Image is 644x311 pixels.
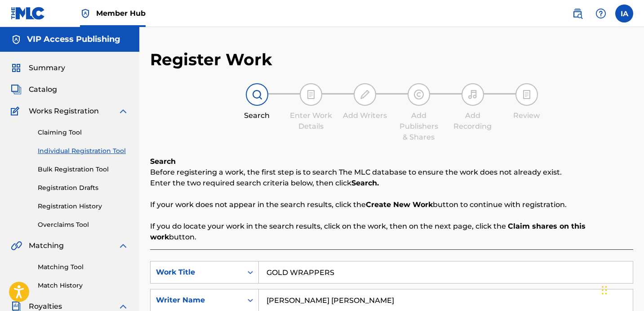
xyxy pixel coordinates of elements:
[11,34,22,45] img: Accounts
[467,89,478,100] img: step indicator icon for Add Recording
[80,8,91,19] img: Top Rightsholder
[11,63,65,73] a: SummarySummary
[599,268,644,311] iframe: Chat Widget
[38,128,129,137] a: Claiming Tool
[602,277,607,304] div: Drag
[504,110,549,121] div: Review
[595,8,606,19] img: help
[413,89,424,100] img: step indicator icon for Add Publishers & Shares
[306,89,316,100] img: step indicator icon for Enter Work Details
[156,267,237,278] div: Work Title
[11,63,22,73] img: Summary
[38,220,129,230] a: Overclaims Tool
[396,110,441,143] div: Add Publishers & Shares
[118,106,129,117] img: expand
[351,179,379,187] strong: Search.
[29,63,65,73] span: Summary
[150,157,176,166] b: Search
[27,34,120,45] h5: VIP Access Publishing
[150,50,272,70] h2: Register Work
[366,200,433,209] strong: Create New Work
[38,202,129,211] a: Registration History
[150,167,633,178] p: Before registering a work, the first step is to search The MLC database to ensure the work does n...
[38,146,129,156] a: Individual Registration Tool
[450,110,495,132] div: Add Recording
[38,281,129,290] a: Match History
[252,89,262,100] img: step indicator icon for Search
[156,295,237,306] div: Writer Name
[38,183,129,193] a: Registration Drafts
[11,240,22,251] img: Matching
[11,106,22,117] img: Works Registration
[521,89,532,100] img: step indicator icon for Review
[360,89,370,100] img: step indicator icon for Add Writers
[150,221,633,243] p: If you do locate your work in the search results, click on the work, then on the next page, click...
[11,84,22,95] img: Catalog
[289,110,333,132] div: Enter Work Details
[150,199,633,210] p: If your work does not appear in the search results, click the button to continue with registration.
[29,240,64,251] span: Matching
[568,5,586,23] a: Public Search
[235,110,280,121] div: Search
[118,240,129,251] img: expand
[29,106,99,117] span: Works Registration
[38,165,129,174] a: Bulk Registration Tool
[38,262,129,272] a: Matching Tool
[592,5,610,23] div: Help
[11,7,45,20] img: MLC Logo
[11,84,57,95] a: CatalogCatalog
[619,190,644,263] iframe: Resource Center
[615,5,633,23] div: User Menu
[150,178,633,189] p: Enter the two required search criteria below, then click
[572,8,583,19] img: search
[342,110,387,121] div: Add Writers
[96,8,146,18] span: Member Hub
[29,84,57,95] span: Catalog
